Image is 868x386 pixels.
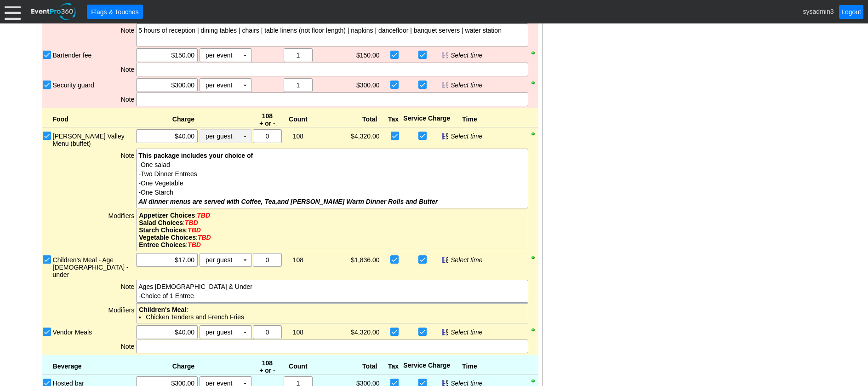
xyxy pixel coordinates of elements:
[139,306,525,321] div: :
[206,328,232,337] span: per guest
[530,327,537,333] div: Show row when printing; click to hide row when printing.
[419,132,428,141] input: Service Charge
[314,359,384,374] div: Total
[188,226,201,234] span: TBD
[839,5,863,19] a: Logout
[197,212,210,219] span: TBD
[53,328,92,336] label: Vendor Meals
[89,7,140,17] span: Flags & Touches
[451,328,526,336] div: Select time
[419,81,428,90] input: Service Charge
[449,253,528,267] div: Edit start & end times
[451,359,529,374] div: Time
[384,112,403,127] div: Tax
[206,51,232,60] span: per event
[262,112,273,120] span: 108
[139,226,525,234] div: :
[52,149,136,208] div: Note
[441,129,449,143] div: Show this item on timeline; click to toggle
[53,256,129,278] label: Children's Meal - Age [DEMOGRAPHIC_DATA] - under
[138,26,525,35] div: 5 hours of reception | dining tables | chairs | table linens (not floor length) | napkins | dance...
[262,359,273,367] span: 108
[441,253,449,267] div: Show this item on timeline; click to toggle
[441,78,449,92] div: Don't show this item on timeline; click to toggle
[259,367,275,374] span: + or -
[451,256,526,264] div: Select time
[314,253,380,267] div: $1,836.00
[314,112,384,127] div: Total
[139,241,525,248] div: :
[146,313,525,321] div: Chicken Tenders and French Fries
[135,359,199,374] div: Charge
[402,112,451,127] div: Service Charge
[314,325,380,339] div: $4,320.00
[402,359,451,374] div: Service Charge
[441,48,449,62] div: Don't show this item on timeline; click to toggle
[384,359,403,374] div: Tax
[137,210,526,250] div: Edit modifier selections
[530,378,537,384] div: Show row when printing; click to hide row when printing.
[139,241,186,248] span: Entree Choices
[419,51,428,60] input: Service Charge
[284,253,313,267] div: 108
[137,305,526,322] div: Edit modifier selections
[139,212,195,219] span: Appetizer Choices
[314,129,380,143] div: $4,320.00
[138,169,525,179] div: -Two Dinner Entrees
[449,325,528,339] div: Edit start & end times
[530,254,537,261] div: Show row when printing; click to hide row when printing.
[52,303,136,323] div: Modifiers
[451,133,526,140] div: Select time
[803,7,834,15] span: sysadmin3
[284,325,313,339] div: 108
[52,92,136,106] div: Note
[5,4,21,20] div: Menu: Click or 'Crtl+M' to toggle menu open/close
[188,241,201,248] span: TBD
[138,291,525,300] div: -Choice of 1 Entree
[419,256,428,265] input: Service Charge
[391,81,400,90] input: Add Sales Tax of 10.25%
[138,282,525,291] div: Ages [DEMOGRAPHIC_DATA] & Under
[391,132,400,141] input: Add Sales Tax of 10.25%
[259,120,275,127] span: + or -
[139,219,525,226] div: :
[283,359,314,374] div: Count
[138,188,525,197] div: -One Starch
[451,52,526,59] div: Select time
[530,131,537,137] div: Show row when printing; click to hide row when printing.
[451,81,526,89] div: Select time
[441,325,449,339] div: Show this item on timeline; click to toggle
[314,78,380,92] div: $300.00
[53,133,125,147] label: [PERSON_NAME] Valley Menu (buffet)
[419,328,428,337] input: Service Charge
[138,179,525,188] div: -One Vegetable
[283,112,314,127] div: Count
[53,81,94,89] label: Security guard
[138,198,438,205] strong: All dinner menus are served with Coffee, Tea,and [PERSON_NAME] Warm Dinner Rolls and Butter
[206,81,232,90] span: per event
[449,78,528,92] div: Edit start & end times
[391,51,400,60] input: Add Sales Tax of 10.25%
[135,112,199,127] div: Charge
[52,63,136,76] div: Note
[139,234,525,241] div: :
[530,50,537,56] div: Show row when printing; click to hide row when printing.
[198,234,211,241] span: TBD
[52,209,136,251] div: Modifiers
[391,256,400,265] input: Add Sales Tax of 10.25%
[139,226,186,234] span: Starch Choices
[52,280,136,303] div: Note
[449,129,528,143] div: Edit start & end times
[391,328,400,337] input: Add Sales Tax of 10.25%
[52,340,136,353] div: Note
[530,80,537,86] div: Show row when printing; click to hide row when printing.
[139,306,186,313] span: Children's Meal
[284,129,313,143] div: 108
[449,48,528,62] div: Edit start & end times
[139,234,196,241] span: Vegetable Choices
[139,212,525,219] div: :
[185,219,198,226] span: TBD
[138,160,525,169] div: -One salad
[206,132,232,141] span: per guest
